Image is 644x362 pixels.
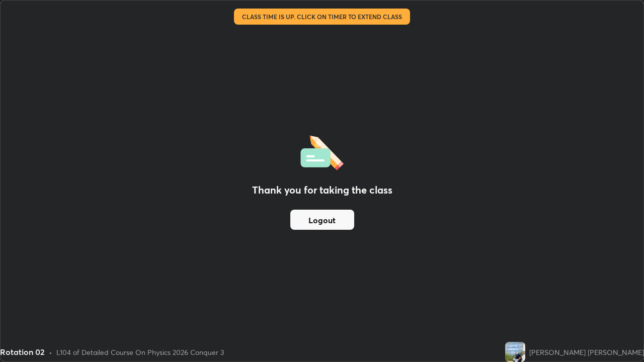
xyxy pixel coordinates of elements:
[56,347,224,357] div: L104 of Detailed Course On Physics 2026 Conquer 3
[529,347,644,357] div: [PERSON_NAME] [PERSON_NAME]
[49,347,52,357] div: •
[505,342,525,362] img: 7d7f4a73bbfb4e50a1e6aa97a1a5dfaf.jpg
[300,132,344,170] img: offlineFeedback.1438e8b3.svg
[252,183,392,198] h2: Thank you for taking the class
[290,210,354,230] button: Logout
